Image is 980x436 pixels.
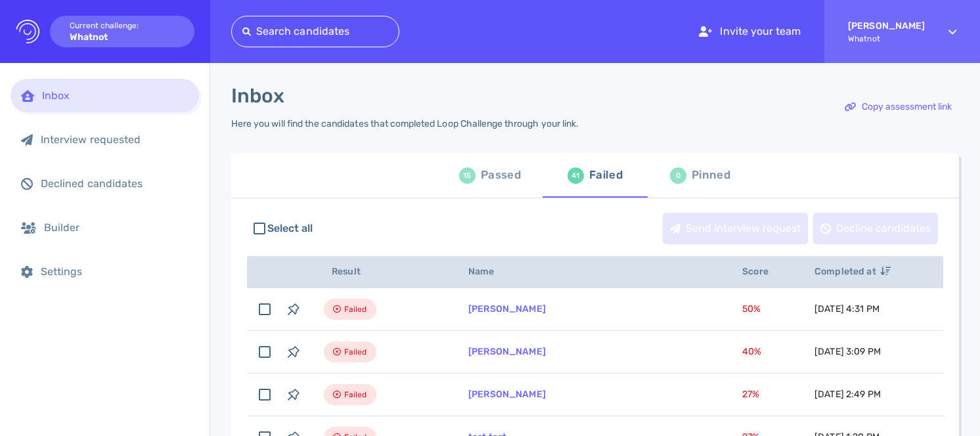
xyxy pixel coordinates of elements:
span: [DATE] 4:31 PM [814,303,880,315]
span: Failed [344,344,367,360]
div: Here you will find the candidates that completed Loop Challenge through your link. [231,118,579,129]
span: Name [468,266,509,277]
a: [PERSON_NAME] [468,303,546,315]
button: Copy assessment link [837,91,959,123]
span: [DATE] 3:09 PM [814,346,881,357]
div: Inbox [42,89,189,102]
span: Failed [344,301,367,317]
div: Settings [41,265,189,278]
span: 40 % [742,346,761,357]
span: 27 % [742,389,759,400]
button: Send interview request [663,213,808,244]
th: Result [308,256,453,288]
h1: Inbox [231,84,284,108]
div: Pinned [692,165,730,185]
span: Whatnot [848,34,925,43]
div: Passed [481,165,521,185]
div: Declined candidates [41,177,189,190]
div: Copy assessment link [838,92,958,122]
span: [DATE] 2:49 PM [814,389,881,400]
div: Failed [589,165,623,185]
span: Completed at [814,266,891,277]
div: 0 [670,167,686,184]
div: Interview requested [41,133,189,146]
a: [PERSON_NAME] [468,389,546,400]
strong: [PERSON_NAME] [848,20,925,32]
span: Score [742,266,783,277]
div: Builder [44,221,189,234]
div: 15 [459,167,476,184]
button: Decline candidates [813,213,938,244]
a: [PERSON_NAME] [468,346,546,357]
div: Decline candidates [814,213,937,244]
span: Failed [344,387,367,403]
div: 41 [568,167,584,184]
div: Send interview request [663,213,807,244]
span: 50 % [742,303,761,315]
span: Select all [267,221,313,236]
